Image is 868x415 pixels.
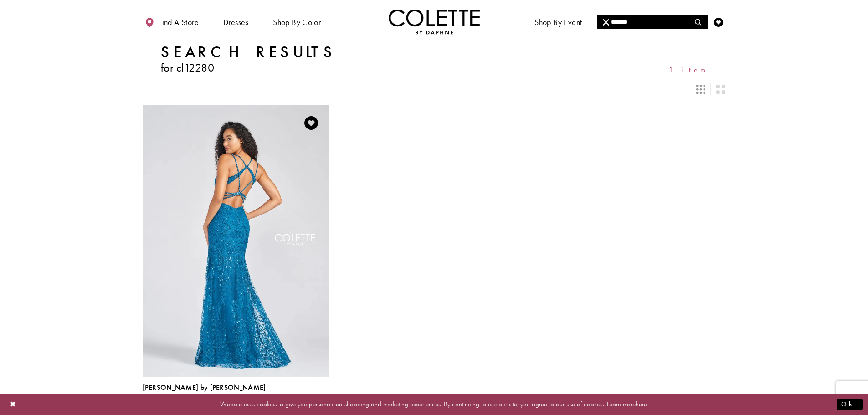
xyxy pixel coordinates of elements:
button: Submit Search [689,15,707,29]
div: Colette by Daphne Style No. CL12280 [143,384,266,403]
p: Website uses cookies to give you personalized shopping and marketing experiences. By continuing t... [66,398,802,410]
span: Dresses [223,18,248,27]
button: Close Search [597,15,615,29]
a: Toggle search [692,9,705,34]
div: Product List [143,105,726,413]
img: Colette by Daphne [389,9,480,34]
h3: for cl12280 [161,61,336,74]
button: Submit Dialog [837,399,863,410]
a: Add to Wishlist [302,113,321,133]
input: Search [597,15,707,29]
h1: Search Results [161,43,336,61]
span: Find a store [158,18,199,27]
a: Check Wishlist [712,9,725,34]
a: Visit Colette by Daphne Style No. CL12280 Page [143,105,329,376]
span: Switch layout to 3 columns [696,85,705,94]
a: here [636,400,647,409]
span: Dresses [221,9,251,34]
a: Find a store [143,9,201,34]
span: Shop By Event [532,9,584,34]
a: Visit Home Page [389,9,480,34]
button: Close Dialog [5,396,21,412]
div: Search form [597,15,708,29]
span: 1 item [669,66,708,74]
span: [PERSON_NAME] by [PERSON_NAME] [143,383,266,392]
span: Shop By Event [534,18,582,27]
span: Shop by color [271,9,323,34]
a: Meet the designer [605,9,672,34]
span: Switch layout to 2 columns [716,85,725,94]
span: Shop by color [273,18,321,27]
div: Layout Controls [137,79,731,99]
